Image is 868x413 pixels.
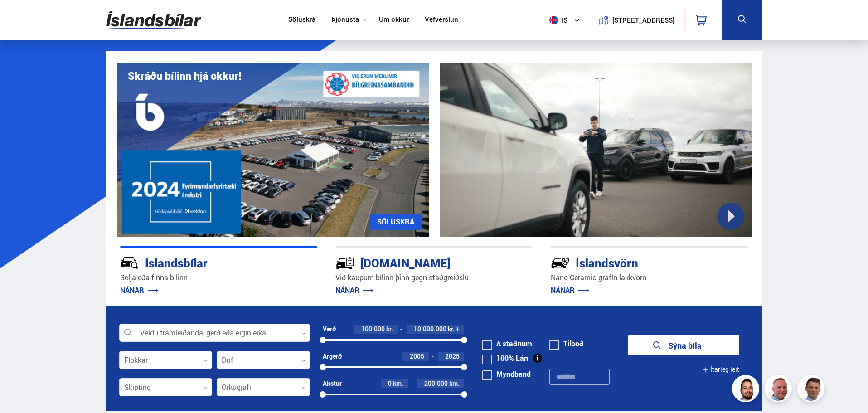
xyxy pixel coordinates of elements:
div: Akstur [323,380,342,387]
label: 100% Lán [482,355,528,362]
span: km. [393,380,403,387]
a: NÁNAR [551,285,589,295]
a: Vefverslun [425,15,458,25]
button: is [546,7,587,34]
a: SÖLUSKRÁ [370,214,422,230]
a: NÁNAR [120,285,159,295]
span: 0 [388,379,392,388]
div: Árgerð [323,353,342,360]
span: 2025 [445,352,460,360]
div: Íslandsvörn [551,254,716,270]
p: Nano Ceramic grafín lakkvörn [551,272,748,283]
a: Um okkur [379,15,409,25]
img: eKx6w-_Home_640_.png [117,63,429,237]
button: Ítarleg leit [703,360,739,380]
span: kr. [386,326,393,333]
span: is [546,16,568,24]
div: Verð [323,326,336,333]
img: G0Ugv5HjCgRt.svg [106,5,201,35]
a: [STREET_ADDRESS] [592,7,679,33]
div: Íslandsbílar [120,254,285,270]
span: 10.000.000 [414,325,446,333]
span: + [456,326,460,333]
img: JRvxyua_JYH6wB4c.svg [120,253,139,272]
span: 200.000 [424,379,448,388]
span: 100.000 [361,325,385,333]
div: [DOMAIN_NAME] [335,254,500,270]
button: [STREET_ADDRESS] [616,16,671,24]
img: -Svtn6bYgwAsiwNX.svg [551,253,570,272]
img: FbJEzSuNWCJXmdc-.webp [799,376,826,403]
img: nhp88E3Fdnt1Opn2.png [733,376,761,403]
span: 2005 [410,352,424,360]
img: svg+xml;base64,PHN2ZyB4bWxucz0iaHR0cDovL3d3dy53My5vcmcvMjAwMC9zdmciIHdpZHRoPSI1MTIiIGhlaWdodD0iNT... [549,16,558,24]
label: Tilboð [549,340,584,347]
label: Myndband [482,370,531,378]
span: km. [449,380,460,387]
img: siFngHWaQ9KaOqBr.png [766,376,793,403]
p: Selja eða finna bílinn [120,272,317,283]
a: Söluskrá [288,15,315,25]
button: Þjónusta [331,15,359,24]
h1: Skráðu bílinn hjá okkur! [128,70,241,82]
button: Sýna bíla [628,335,739,355]
a: NÁNAR [335,285,374,295]
span: kr. [448,326,455,333]
label: Á staðnum [482,340,532,347]
p: Við kaupum bílinn þinn gegn staðgreiðslu [335,272,533,283]
img: tr5P-W3DuiFaO7aO.svg [335,253,354,272]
